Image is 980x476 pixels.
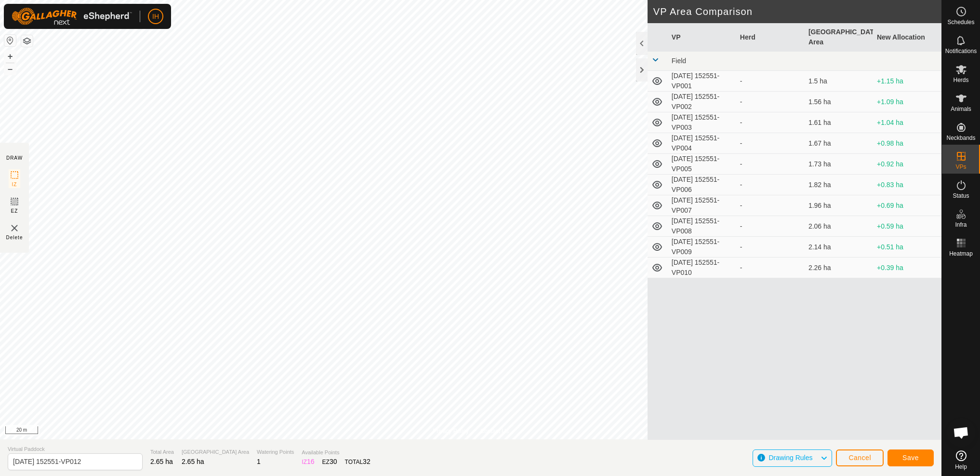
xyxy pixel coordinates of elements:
[363,458,371,465] span: 32
[322,457,337,467] div: EZ
[740,118,801,128] div: -
[653,6,941,17] h2: VP Area Comparison
[152,12,159,22] span: IH
[302,457,314,467] div: IZ
[668,195,736,216] td: [DATE] 152551-VP007
[805,71,873,92] td: 1.5 ha
[768,454,812,462] span: Drawing Rules
[873,133,941,154] td: +0.98 ha
[672,57,686,65] span: Field
[955,164,966,170] span: VPs
[668,112,736,133] td: [DATE] 152551-VP003
[945,48,977,54] span: Notifications
[302,449,370,457] span: Available Points
[848,454,871,462] span: Cancel
[668,175,736,195] td: [DATE] 152551-VP006
[873,195,941,216] td: +0.69 ha
[873,175,941,195] td: +0.83 ha
[257,458,261,465] span: 1
[668,92,736,112] td: [DATE] 152551-VP002
[668,258,736,278] td: [DATE] 152551-VP010
[6,234,23,241] span: Delete
[873,216,941,237] td: +0.59 ha
[4,35,16,46] button: Reset Map
[740,242,801,252] div: -
[8,445,143,453] span: Virtual Paddock
[740,221,801,231] div: -
[873,237,941,258] td: +0.51 ha
[480,427,509,435] a: Contact Us
[805,237,873,258] td: 2.14 ha
[805,112,873,133] td: 1.61 ha
[740,201,801,211] div: -
[953,77,968,83] span: Herds
[345,457,371,467] div: TOTAL
[873,258,941,278] td: +0.39 ha
[668,237,736,258] td: [DATE] 152551-VP009
[668,133,736,154] td: [DATE] 152551-VP004
[740,263,801,273] div: -
[805,23,873,52] th: [GEOGRAPHIC_DATA] Area
[433,427,469,435] a: Privacy Policy
[873,71,941,92] td: +1.15 ha
[947,418,976,447] div: Open chat
[150,458,173,465] span: 2.65 ha
[740,180,801,190] div: -
[6,154,23,162] div: DRAW
[4,51,16,62] button: +
[887,449,934,466] button: Save
[740,97,801,107] div: -
[955,464,967,470] span: Help
[805,133,873,154] td: 1.67 ha
[805,258,873,278] td: 2.26 ha
[805,195,873,216] td: 1.96 ha
[805,216,873,237] td: 2.06 ha
[4,63,16,75] button: –
[668,71,736,92] td: [DATE] 152551-VP001
[11,207,18,215] span: EZ
[668,154,736,175] td: [DATE] 152551-VP005
[307,458,315,465] span: 16
[836,449,884,466] button: Cancel
[668,23,736,52] th: VP
[805,175,873,195] td: 1.82 ha
[182,448,249,456] span: [GEOGRAPHIC_DATA] Area
[12,181,17,188] span: IZ
[736,23,805,52] th: Herd
[182,458,204,465] span: 2.65 ha
[740,159,801,169] div: -
[873,23,941,52] th: New Allocation
[805,154,873,175] td: 1.73 ha
[949,251,973,257] span: Heatmap
[740,76,801,86] div: -
[12,8,132,25] img: Gallagher Logo
[942,447,980,474] a: Help
[947,19,974,25] span: Schedules
[257,448,294,456] span: Watering Points
[953,193,969,199] span: Status
[951,106,971,112] span: Animals
[668,216,736,237] td: [DATE] 152551-VP008
[805,92,873,112] td: 1.56 ha
[873,112,941,133] td: +1.04 ha
[955,222,967,228] span: Infra
[740,138,801,149] div: -
[873,92,941,112] td: +1.09 ha
[150,448,174,456] span: Total Area
[946,135,975,141] span: Neckbands
[330,458,337,465] span: 30
[9,222,20,234] img: VP
[902,454,919,462] span: Save
[873,154,941,175] td: +0.92 ha
[21,35,33,47] button: Map Layers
